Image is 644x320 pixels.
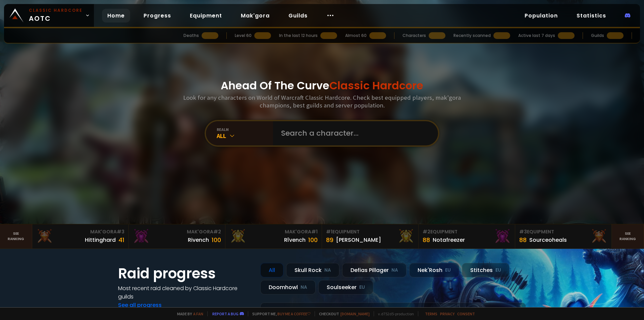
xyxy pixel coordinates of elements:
div: In the last 12 hours [279,33,318,39]
div: Stitches [462,263,509,277]
a: [DOMAIN_NAME] [340,311,370,316]
div: Mak'Gora [229,228,318,235]
span: AOTC [29,7,83,24]
a: Population [519,9,563,22]
small: NA [391,267,398,274]
div: [PERSON_NAME] [336,236,381,244]
small: EU [495,267,501,274]
a: Terms [425,311,437,316]
span: # 1 [326,228,332,235]
a: Equipment [184,9,227,22]
span: Classic Hardcore [329,78,423,93]
a: Privacy [440,311,454,316]
div: Nek'Rosh [409,263,459,277]
a: Statistics [571,9,611,22]
a: Mak'Gora#3Hittinghard41 [32,224,129,248]
div: Hittinghard [85,236,116,244]
div: All [260,263,283,277]
a: Mak'gora [235,9,275,22]
small: EU [359,284,365,291]
small: EU [445,267,451,274]
a: Mak'Gora#2Rivench100 [129,224,225,248]
div: Equipment [423,228,511,235]
a: Mak'Gora#1Rîvench100 [225,224,322,248]
div: Characters [402,33,426,39]
h3: Look for any characters on World of Warcraft Classic Hardcore. Check best equipped players, mak'g... [180,94,464,109]
div: Soulseeker [318,280,373,294]
div: Almost 60 [345,33,367,39]
a: #2Equipment88Notafreezer [419,224,515,248]
div: Deaths [183,33,199,39]
div: Equipment [519,228,607,235]
small: NA [324,267,331,274]
span: # 1 [311,228,318,235]
a: Progress [138,9,176,22]
a: See all progress [118,301,162,309]
a: Buy me a coffee [277,311,311,316]
span: v. d752d5 - production [374,311,414,316]
span: Support me, [248,311,311,316]
div: 89 [326,235,333,244]
div: 100 [212,235,221,244]
div: Mak'Gora [133,228,221,235]
a: Guilds [283,9,313,22]
div: 88 [423,235,430,244]
span: # 2 [423,228,430,235]
input: Search a character... [277,121,430,145]
div: Rivench [188,236,209,244]
span: # 3 [519,228,527,235]
div: Rîvench [284,236,306,244]
span: Made by [173,311,203,316]
div: Mak'Gora [36,228,124,235]
a: Seeranking [612,224,644,248]
a: #3Equipment88Sourceoheals [515,224,612,248]
div: Sourceoheals [529,236,567,244]
div: Skull Rock [286,263,339,277]
a: #1Equipment89[PERSON_NAME] [322,224,419,248]
span: Checkout [315,311,370,316]
div: Doomhowl [260,280,316,294]
div: realm [217,127,273,132]
small: Classic Hardcore [29,7,83,13]
div: 100 [308,235,318,244]
div: Guilds [591,33,604,39]
a: Consent [457,311,475,316]
small: NA [301,284,307,291]
h1: Ahead Of The Curve [221,78,423,94]
div: Notafreezer [433,236,465,244]
h1: Raid progress [118,263,252,284]
a: a fan [193,311,203,316]
a: Home [102,9,130,22]
div: Defias Pillager [342,263,407,277]
div: All [217,132,273,140]
span: # 2 [213,228,221,235]
a: Report a bug [212,311,238,316]
div: Level 60 [235,33,252,39]
div: 88 [519,235,527,244]
div: Recently scanned [453,33,491,39]
div: Active last 7 days [518,33,555,39]
h4: Most recent raid cleaned by Classic Hardcore guilds [118,284,252,301]
div: Equipment [326,228,414,235]
span: # 3 [117,228,124,235]
div: 41 [118,235,124,244]
a: Classic HardcoreAOTC [4,4,94,27]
